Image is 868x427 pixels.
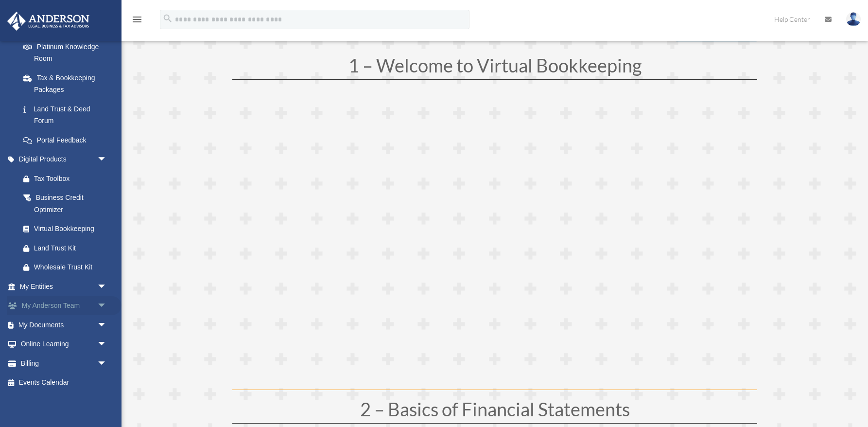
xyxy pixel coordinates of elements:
a: Business Credit Optimizer [14,188,122,219]
a: My Documentsarrow_drop_down [7,315,122,335]
a: Tax & Bookkeeping Packages [14,68,122,99]
a: Tax Toolbox [14,169,122,188]
a: Portal Feedback [14,130,122,150]
img: Anderson Advisors Platinum Portal [4,12,92,31]
a: Events Calendar [7,373,122,392]
a: Billingarrow_drop_down [7,354,122,373]
div: Virtual Bookkeeping [34,223,104,235]
a: Land Trust Kit [14,238,122,258]
i: menu [131,14,143,25]
a: Online Learningarrow_drop_down [7,335,122,354]
a: Digital Productsarrow_drop_down [7,150,122,169]
a: Land Trust & Deed Forum [14,99,122,130]
a: My Anderson Teamarrow_drop_down [7,296,122,316]
span: arrow_drop_down [97,296,117,316]
h1: 1 – Welcome to Virtual Bookkeeping [232,56,757,79]
a: My Entitiesarrow_drop_down [7,277,122,296]
a: Virtual Bookkeeping [14,219,117,239]
span: arrow_drop_down [97,150,117,170]
span: arrow_drop_down [97,354,117,374]
div: Land Trust Kit [34,242,109,254]
div: Tax Toolbox [34,173,109,185]
div: Business Credit Optimizer [34,192,109,215]
div: Wholesale Trust Kit [34,261,109,273]
i: search [162,13,173,24]
iframe: Video 1 - Welcome to Virtual Bookkeeping [232,94,757,390]
a: Wholesale Trust Kit [14,258,122,277]
h1: 2 – Basics of Financial Statements [232,400,757,423]
img: User Pic [846,12,861,26]
a: menu [131,17,143,25]
span: arrow_drop_down [97,315,117,335]
span: arrow_drop_down [97,335,117,355]
a: Platinum Knowledge Room [14,37,122,68]
span: arrow_drop_down [97,277,117,297]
